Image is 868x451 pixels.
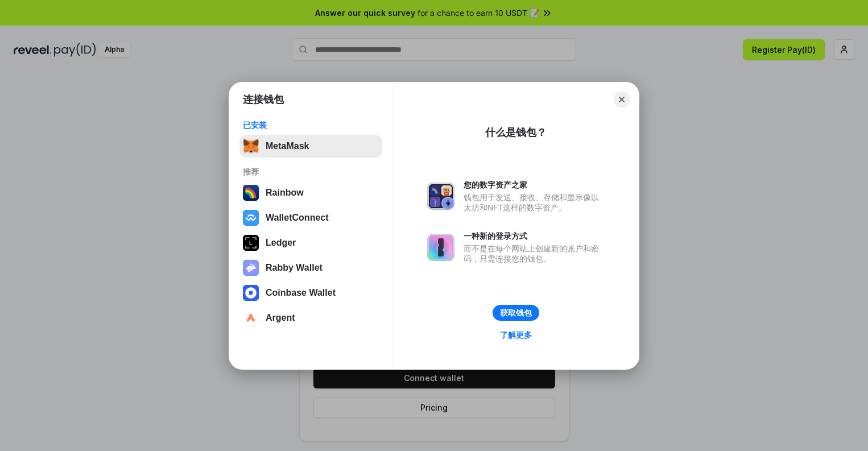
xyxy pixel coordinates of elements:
div: 钱包用于发送、接收、存储和显示像以太坊和NFT这样的数字资产。 [464,192,605,213]
img: svg+xml,%3Csvg%20width%3D%2228%22%20height%3D%2228%22%20viewBox%3D%220%200%2028%2028%22%20fill%3D... [243,210,259,226]
img: svg+xml,%3Csvg%20width%3D%2228%22%20height%3D%2228%22%20viewBox%3D%220%200%2028%2028%22%20fill%3D... [243,310,259,326]
div: 而不是在每个网站上创建新的账户和密码，只需连接您的钱包。 [464,243,605,264]
div: 一种新的登录方式 [464,231,605,241]
button: Coinbase Wallet [239,282,382,304]
img: svg+xml,%3Csvg%20fill%3D%22none%22%20height%3D%2233%22%20viewBox%3D%220%200%2035%2033%22%20width%... [243,138,259,154]
img: svg+xml,%3Csvg%20width%3D%22120%22%20height%3D%22120%22%20viewBox%3D%220%200%20120%20120%22%20fil... [243,185,259,201]
img: svg+xml,%3Csvg%20xmlns%3D%22http%3A%2F%2Fwww.w3.org%2F2000%2Fsvg%22%20width%3D%2228%22%20height%3... [243,235,259,251]
div: 已安装 [243,120,379,130]
div: Coinbase Wallet [266,288,336,298]
div: Rabby Wallet [266,263,323,273]
div: Argent [266,313,295,323]
button: 获取钱包 [493,305,539,321]
div: 您的数字资产之家 [464,180,605,190]
div: WalletConnect [266,213,329,223]
button: Close [614,92,630,107]
div: Rainbow [266,188,304,198]
button: MetaMask [239,135,382,158]
button: Rainbow [239,181,382,204]
h1: 连接钱包 [243,93,284,106]
button: WalletConnect [239,206,382,229]
button: Ledger [239,231,382,254]
img: svg+xml,%3Csvg%20xmlns%3D%22http%3A%2F%2Fwww.w3.org%2F2000%2Fsvg%22%20fill%3D%22none%22%20viewBox... [243,260,259,276]
img: svg+xml,%3Csvg%20xmlns%3D%22http%3A%2F%2Fwww.w3.org%2F2000%2Fsvg%22%20fill%3D%22none%22%20viewBox... [427,183,454,210]
button: Rabby Wallet [239,256,382,279]
img: svg+xml,%3Csvg%20width%3D%2228%22%20height%3D%2228%22%20viewBox%3D%220%200%2028%2028%22%20fill%3D... [243,285,259,301]
img: svg+xml,%3Csvg%20xmlns%3D%22http%3A%2F%2Fwww.w3.org%2F2000%2Fsvg%22%20fill%3D%22none%22%20viewBox... [427,234,454,261]
div: 推荐 [243,167,379,177]
div: Ledger [266,238,296,248]
div: 获取钱包 [500,308,532,318]
a: 了解更多 [493,328,539,342]
div: 什么是钱包？ [485,126,547,139]
div: 了解更多 [500,330,532,340]
div: MetaMask [266,141,309,151]
button: Argent [239,307,382,329]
